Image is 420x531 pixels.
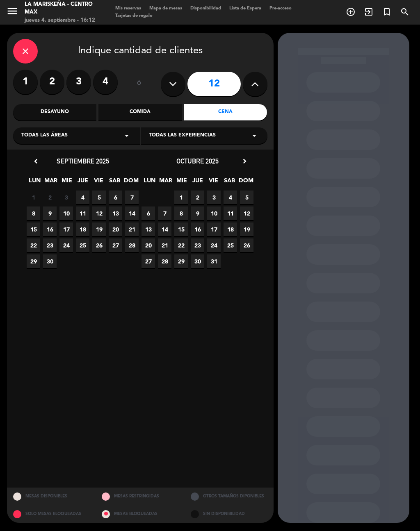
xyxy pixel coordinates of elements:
span: SAB [223,176,236,189]
span: 4 [76,191,89,204]
span: 24 [207,238,221,252]
span: 21 [158,238,171,252]
span: DOM [124,176,137,189]
span: 25 [76,238,89,252]
span: 5 [92,191,106,204]
span: 3 [59,191,73,204]
span: JUE [76,176,89,189]
span: 1 [174,191,188,204]
span: 19 [240,222,253,236]
span: 9 [191,206,204,220]
div: jueves 4. septiembre - 16:12 [25,16,99,25]
span: JUE [191,176,204,189]
label: 3 [66,70,91,94]
span: WALK IN [360,5,378,19]
span: 11 [224,206,237,220]
span: 17 [207,222,221,236]
span: 16 [43,222,57,236]
span: 28 [125,238,139,252]
div: Desayuno [13,104,96,120]
span: 21 [125,222,139,236]
span: BUSCAR [396,5,414,19]
span: 31 [207,254,221,268]
span: 16 [191,222,204,236]
span: VIE [92,176,105,189]
span: 27 [142,254,155,268]
span: 4 [224,191,237,204]
span: 19 [92,222,106,236]
span: SAB [108,176,121,189]
span: 14 [158,222,171,236]
span: 7 [158,206,171,220]
i: arrow_drop_down [249,131,259,141]
span: septiembre 2025 [57,157,109,165]
span: 26 [240,238,253,252]
span: 9 [43,206,57,220]
i: arrow_drop_down [122,131,132,141]
span: 6 [142,206,155,220]
span: 15 [174,222,188,236]
span: Tarjetas de regalo [111,14,157,18]
span: MIE [60,176,73,189]
span: 28 [158,254,171,268]
span: 17 [59,222,73,236]
div: MESAS RESTRINGIDAS [96,488,185,505]
button: menu [6,5,18,20]
span: 30 [191,254,204,268]
span: 30 [43,254,57,268]
span: 3 [207,191,221,204]
span: Mapa de mesas [145,6,186,11]
span: Todas las áreas [21,132,68,140]
label: 4 [93,70,118,94]
i: add_circle_outline [346,7,356,17]
i: menu [6,5,18,17]
span: 2 [43,191,57,204]
span: Pre-acceso [265,6,296,11]
i: close [21,46,30,56]
span: 23 [191,238,204,252]
span: Todas las experiencias [149,132,216,140]
span: 20 [109,222,122,236]
span: 29 [174,254,188,268]
span: Mis reservas [111,6,145,11]
span: 12 [92,206,106,220]
div: La Mariskeña - Centro Max [25,0,99,16]
i: turned_in_not [382,7,392,17]
span: 12 [240,206,253,220]
div: OTROS TAMAÑOS DIPONIBLES [185,488,274,505]
span: LUN [28,176,41,189]
span: 25 [224,238,237,252]
div: MESAS BLOQUEADAS [96,505,185,523]
span: 18 [76,222,89,236]
span: VIE [207,176,220,189]
span: 6 [109,191,122,204]
span: 29 [27,254,40,268]
div: MESAS DISPONIBLES [7,488,96,505]
label: 2 [40,70,64,94]
i: search [400,7,410,17]
span: 23 [43,238,57,252]
span: 27 [109,238,122,252]
span: 13 [142,222,155,236]
span: MAR [44,176,57,189]
span: MAR [159,176,172,189]
div: Indique cantidad de clientes [13,39,267,64]
span: Disponibilidad [186,6,225,11]
span: 18 [224,222,237,236]
span: 10 [59,206,73,220]
span: 10 [207,206,221,220]
span: RESERVAR MESA [342,5,360,19]
i: exit_to_app [364,7,374,17]
span: 8 [27,206,40,220]
div: Cena [184,104,267,120]
span: 7 [125,191,139,204]
i: chevron_left [32,157,40,166]
span: DOM [239,176,252,189]
span: 5 [240,191,253,204]
label: 1 [13,70,38,94]
span: 20 [142,238,155,252]
span: 11 [76,206,89,220]
div: Comida [98,104,182,120]
span: octubre 2025 [176,157,219,165]
div: ó [126,70,153,98]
